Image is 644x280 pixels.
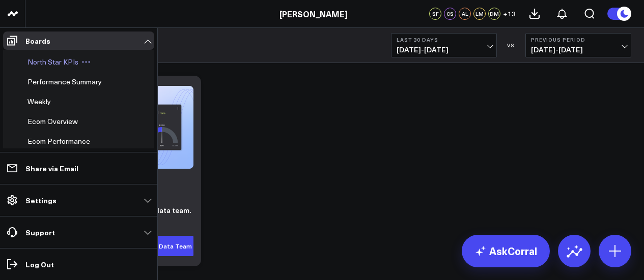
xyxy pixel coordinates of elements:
a: Ecom Overview [27,117,78,126]
span: [DATE] - [DATE] [531,46,626,54]
button: Add via Our Data Team [123,236,193,256]
b: Previous Period [531,37,626,43]
span: [DATE] - [DATE] [397,46,491,54]
div: CS [444,8,456,20]
div: DM [488,8,500,20]
div: SF [429,8,441,20]
p: Support [25,228,55,236]
p: Settings [25,196,57,204]
span: Performance Summary [27,77,102,86]
button: Previous Period[DATE]-[DATE] [525,33,631,57]
span: Weekly [27,97,51,106]
p: Boards [25,37,50,45]
div: VS [502,42,520,48]
a: Weekly [27,98,51,106]
span: Ecom Performance [27,136,90,146]
a: North Star KPIs [27,58,78,66]
button: Last 30 Days[DATE]-[DATE] [391,33,497,57]
a: AskCorral [462,235,550,267]
div: LM [473,8,486,20]
a: Performance Summary [27,78,102,86]
span: + 13 [503,10,516,17]
a: [PERSON_NAME] [279,8,347,19]
b: Last 30 Days [397,37,491,43]
a: Ecom Performance [27,137,90,145]
p: Log Out [25,260,54,268]
div: AL [459,8,471,20]
span: Ecom Overview [27,116,78,126]
button: +13 [503,8,516,20]
a: Log Out [3,255,154,273]
p: Share via Email [25,164,78,172]
span: North Star KPIs [27,57,78,67]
